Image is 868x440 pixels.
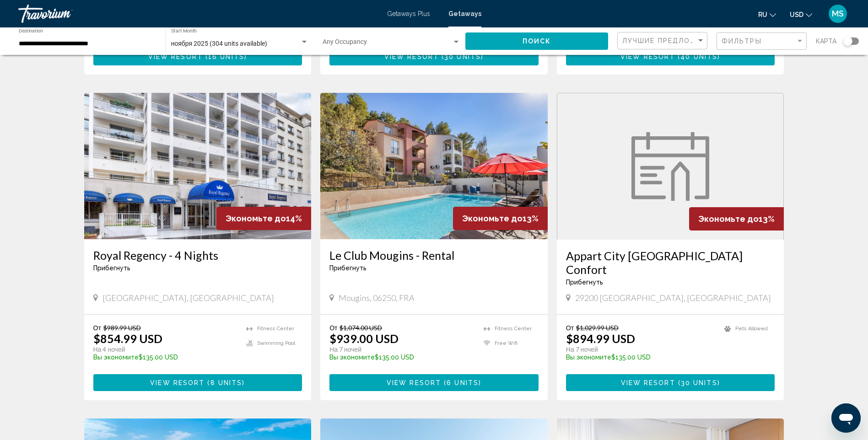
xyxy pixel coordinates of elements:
[462,214,523,223] span: Экономьте до
[257,340,295,346] span: Swimming Pool
[205,379,245,386] span: ( )
[340,324,382,332] span: $1,074.00 USD
[631,132,709,201] img: week.svg
[816,35,836,48] span: карта
[447,379,479,386] span: 6 units
[329,354,474,361] p: $135.00 USD
[203,54,247,61] span: ( )
[210,379,243,386] span: 8 units
[566,48,775,65] button: View Resort(40 units)
[831,403,861,433] iframe: Przycisk umożliwiający otwarcie okna komunikatora
[148,54,203,61] span: View Resort
[566,332,635,345] p: $894.99 USD
[680,54,717,61] span: 40 units
[329,374,539,391] button: View Resort(6 units)
[681,379,717,386] span: 30 units
[329,264,367,272] span: Прибегнуть
[675,379,720,386] span: ( )
[758,11,767,18] span: ru
[566,279,603,286] span: Прибегнуть
[566,249,775,276] a: Appart City [GEOGRAPHIC_DATA] Confort
[566,324,574,332] span: От
[226,214,286,223] span: Экономьте до
[93,354,237,361] p: $135.00 USD
[576,324,619,332] span: $1,029.99 USD
[329,248,539,262] a: Le Club Mougins - Rental
[566,374,775,391] button: View Resort(30 units)
[93,324,101,332] span: От
[102,293,274,303] span: [GEOGRAPHIC_DATA], [GEOGRAPHIC_DATA]
[93,248,302,262] a: Royal Regency - 4 Nights
[826,4,850,23] button: User Menu
[622,37,719,44] span: Лучшие предложения
[621,379,675,386] span: View Resort
[495,326,532,332] span: Fitness Center
[93,374,302,391] button: View Resort(8 units)
[448,10,481,17] a: Getaways
[832,9,844,18] span: MS
[329,48,539,65] button: View Resort(30 units)
[320,93,548,239] img: ii_mo21.jpg
[93,345,237,354] p: На 4 ночей
[18,5,378,23] a: Travorium
[150,379,205,386] span: View Resort
[622,37,705,45] mat-select: Sort by
[790,11,803,18] span: USD
[495,340,518,346] span: Free Wifi
[566,354,716,361] p: $135.00 USD
[735,326,768,332] span: Pets Allowed
[93,48,302,65] button: View Resort(16 units)
[208,54,244,61] span: 16 units
[387,10,430,17] a: Getaways Plus
[453,207,548,230] div: 13%
[329,324,337,332] span: От
[444,54,481,61] span: 30 units
[384,54,439,61] span: View Resort
[329,345,474,354] p: На 7 ночей
[722,38,762,45] span: Фильтры
[387,379,441,386] span: View Resort
[93,354,139,361] span: Вы экономите
[103,324,141,332] span: $989.99 USD
[439,54,484,61] span: ( )
[329,332,399,345] p: $939.00 USD
[93,332,162,345] p: $854.99 USD
[566,345,716,354] p: На 7 ночей
[93,264,130,272] span: Прибегнуть
[675,54,720,61] span: ( )
[329,354,375,361] span: Вы экономите
[339,293,415,303] span: Mougins, 06250, FRA
[523,38,551,45] span: Поиск
[790,8,812,21] button: Change currency
[620,54,675,61] span: View Resort
[441,379,481,386] span: ( )
[216,207,311,230] div: 14%
[758,8,776,21] button: Change language
[566,354,611,361] span: Вы экономите
[465,32,608,49] button: Поиск
[698,214,759,224] span: Экономьте до
[575,293,771,303] span: 29200 [GEOGRAPHIC_DATA], [GEOGRAPHIC_DATA]
[689,207,784,231] div: 13%
[171,40,267,47] span: ноября 2025 (304 units available)
[257,326,294,332] span: Fitness Center
[717,32,807,51] button: Filter
[84,93,312,239] img: 3068E01X.jpg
